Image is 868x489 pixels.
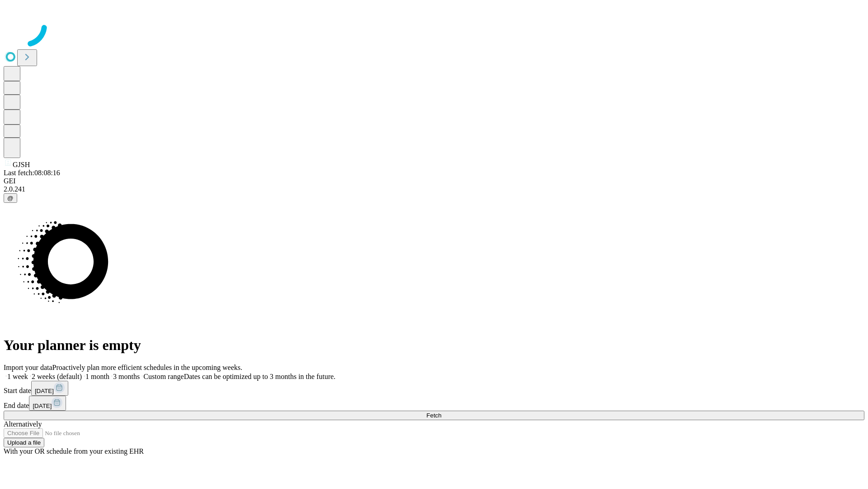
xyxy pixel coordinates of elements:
[184,373,335,380] span: Dates can be optimized up to 3 months in the future.
[4,177,864,185] div: GEI
[29,396,66,411] button: [DATE]
[4,185,864,193] div: 2.0.241
[35,388,54,394] span: [DATE]
[7,373,28,380] span: 1 week
[4,193,17,203] button: @
[7,195,14,201] span: @
[4,438,44,447] button: Upload a file
[143,373,184,380] span: Custom range
[4,420,42,428] span: Alternatively
[33,403,52,409] span: [DATE]
[4,381,864,396] div: Start date
[426,412,441,419] span: Fetch
[4,364,52,371] span: Import your data
[4,337,864,354] h1: Your planner is empty
[32,373,82,380] span: 2 weeks (default)
[113,373,140,380] span: 3 months
[85,373,109,380] span: 1 month
[13,161,30,168] span: GJSH
[4,411,864,420] button: Fetch
[4,447,144,455] span: With your OR schedule from your existing EHR
[31,381,68,396] button: [DATE]
[52,364,242,371] span: Proactively plan more efficient schedules in the upcoming weeks.
[4,169,60,177] span: Last fetch: 08:08:16
[4,396,864,411] div: End date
